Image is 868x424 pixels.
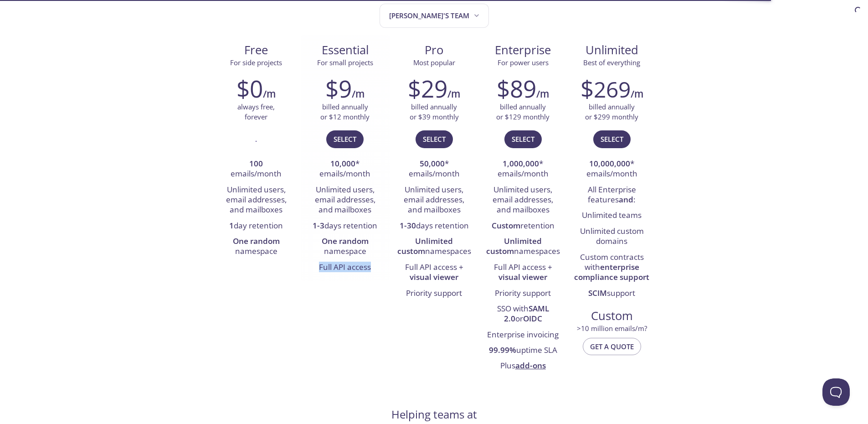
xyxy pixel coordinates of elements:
span: Select [601,133,623,145]
span: Select [423,133,446,145]
strong: 50,000 [420,158,445,169]
li: Priority support [485,286,560,301]
h6: /m [536,86,549,102]
span: Most popular [413,58,455,67]
button: Select [326,130,364,148]
li: days retention [308,218,383,234]
h4: Helping teams at [391,407,477,422]
li: Plus [485,359,560,374]
li: * emails/month [308,156,383,182]
li: namespace [308,234,383,260]
strong: One random [322,236,369,246]
li: support [574,286,649,301]
span: [PERSON_NAME]'s team [389,10,481,22]
li: Full API access [308,260,383,275]
strong: 10,000,000 [589,158,630,169]
strong: and [619,194,633,205]
h2: $29 [408,75,447,102]
button: Get a quote [583,338,641,355]
iframe: Help Scout Beacon - Open [822,378,850,406]
span: > 10 million emails/m? [577,324,647,333]
h2: $ [580,75,631,102]
a: add-ons [515,360,546,371]
h2: $89 [497,75,536,102]
li: Unlimited users, email addresses, and mailboxes [485,182,560,218]
li: uptime SLA [485,343,560,358]
button: Hashibur's team [380,4,489,28]
li: Full API access + [396,260,472,286]
li: Unlimited users, email addresses, and mailboxes [396,182,472,218]
li: retention [485,218,560,234]
p: billed annually or $299 monthly [585,102,638,122]
li: All Enterprise features : [574,182,649,208]
strong: 1-30 [400,220,416,231]
span: Enterprise [486,42,560,58]
h6: /m [447,86,460,102]
span: Custom [575,308,649,324]
strong: SCIM [588,288,607,298]
li: Unlimited custom domains [574,224,649,250]
li: Unlimited users, email addresses, and mailboxes [219,182,294,218]
li: * emails/month [396,156,472,182]
span: Select [334,133,356,145]
strong: 1-3 [313,220,324,231]
span: Essential [308,42,382,58]
li: days retention [396,218,472,234]
span: For small projects [317,58,373,67]
p: billed annually or $39 monthly [410,102,459,122]
strong: 10,000 [330,158,355,169]
strong: One random [233,236,280,246]
h6: /m [352,86,365,102]
span: For side projects [230,58,282,67]
span: Select [512,133,534,145]
h6: /m [263,86,276,102]
span: Unlimited [586,42,638,58]
strong: visual viewer [410,272,458,282]
h2: $9 [325,75,352,102]
strong: 99.99% [489,345,516,355]
span: 269 [594,74,631,104]
button: Select [504,130,542,148]
li: * emails/month [485,156,560,182]
span: Best of everything [583,58,640,67]
li: * emails/month [574,156,649,182]
button: Select [593,130,631,148]
strong: enterprise compliance support [574,262,649,282]
li: Full API access + [485,260,560,286]
h6: /m [631,86,643,102]
strong: Custom [492,220,520,231]
h2: $0 [236,75,263,102]
li: Unlimited teams [574,208,649,223]
li: Unlimited users, email addresses, and mailboxes [308,182,383,218]
li: SSO with or [485,301,560,327]
li: emails/month [219,156,294,182]
li: namespaces [485,234,560,260]
li: namespace [219,234,294,260]
strong: SAML 2.0 [504,303,549,324]
span: For power users [498,58,549,67]
li: Custom contracts with [574,250,649,286]
strong: visual viewer [498,272,547,282]
button: Select [416,130,453,148]
p: billed annually or $12 monthly [320,102,370,122]
strong: 100 [249,158,263,169]
strong: 1,000,000 [503,158,539,169]
span: Get a quote [590,341,634,352]
strong: Unlimited custom [397,236,453,256]
strong: OIDC [523,313,542,324]
span: Free [219,42,293,58]
strong: 1 [229,220,234,231]
li: day retention [219,218,294,234]
p: always free, forever [237,102,275,122]
p: billed annually or $129 monthly [496,102,550,122]
strong: Unlimited custom [486,236,542,256]
li: namespaces [396,234,472,260]
li: Enterprise invoicing [485,327,560,343]
li: Priority support [396,286,472,301]
span: Pro [397,42,471,58]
